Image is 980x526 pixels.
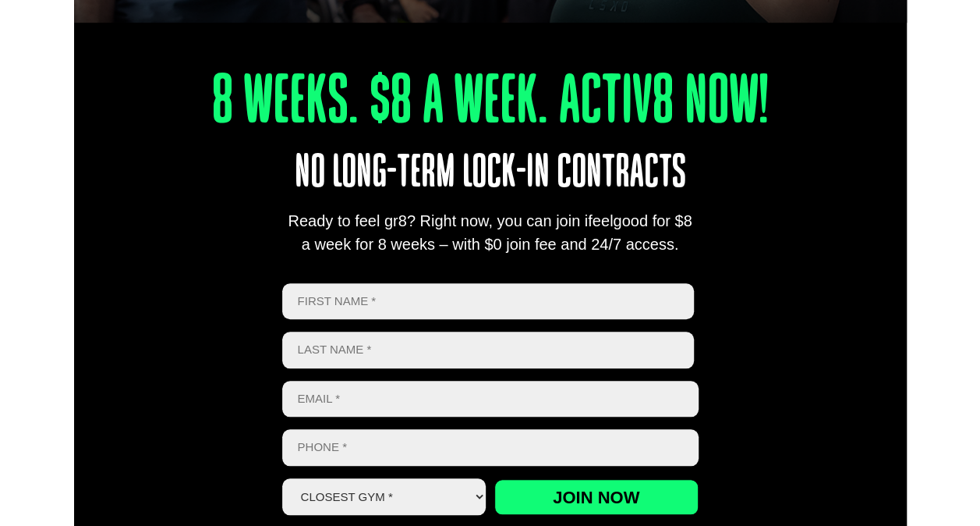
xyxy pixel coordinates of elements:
input: First name * [282,283,695,320]
input: Email * [282,381,699,418]
p: No long-term lock-in contracts [115,139,865,209]
input: Phone * [282,429,699,466]
div: Ready to feel gr8? Right now, you can join ifeelgood for $8 a week for 8 weeks – with $0 join fee... [282,209,699,256]
input: Join now [494,479,699,515]
input: Last name * [282,332,695,368]
h1: 8 Weeks. $8 A Week. Activ8 Now! [157,69,823,139]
